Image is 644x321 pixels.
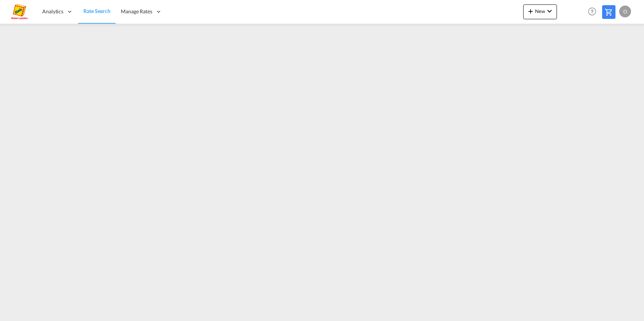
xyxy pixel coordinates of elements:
img: a2a4a140666c11eeab5485e577415959.png [11,3,28,20]
button: icon-plus 400-fgNewicon-chevron-down [523,4,557,19]
div: O [619,6,631,17]
span: New [526,8,554,14]
md-icon: icon-plus 400-fg [526,7,535,16]
div: Help [586,5,602,19]
md-icon: icon-chevron-down [545,7,554,16]
span: Help [586,5,598,18]
span: Manage Rates [121,8,152,15]
span: Rate Search [83,8,110,14]
span: Analytics [42,8,63,15]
